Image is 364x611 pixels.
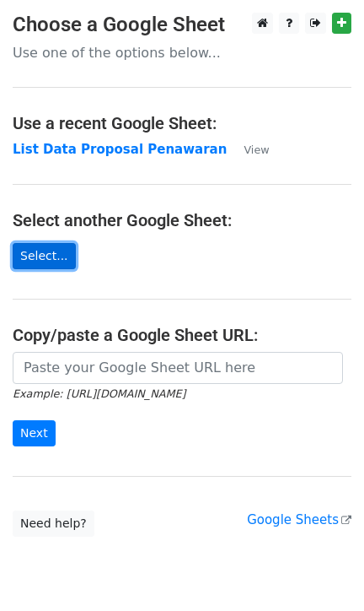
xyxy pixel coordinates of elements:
h3: Choose a Google Sheet [13,13,351,37]
p: Use one of the options below... [13,44,351,62]
h4: Select another Google Sheet: [13,210,351,230]
a: View [227,142,269,157]
input: Next [13,420,56,446]
a: Select... [13,243,76,269]
a: Google Sheets [247,512,351,527]
a: List Data Proposal Penawaran [13,142,227,157]
a: Need help? [13,511,94,537]
iframe: Chat Widget [280,530,364,611]
small: Example: [URL][DOMAIN_NAME] [13,387,185,400]
input: Paste your Google Sheet URL here [13,352,343,384]
h4: Copy/paste a Google Sheet URL: [13,325,351,345]
small: View [244,143,269,156]
h4: Use a recent Google Sheet: [13,113,351,133]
